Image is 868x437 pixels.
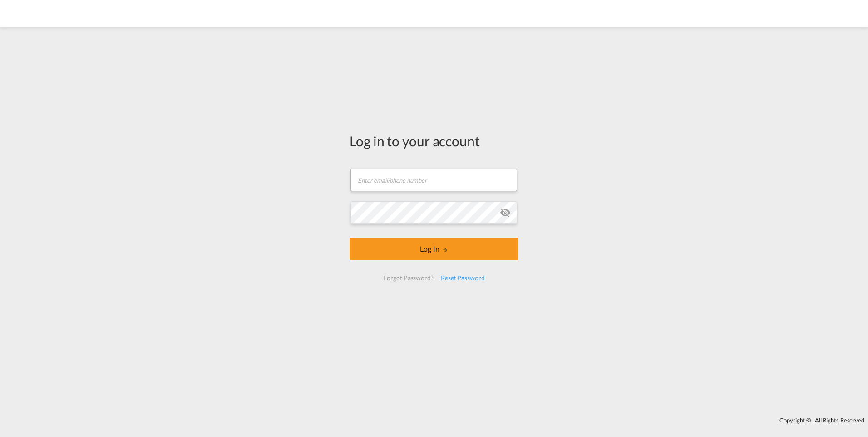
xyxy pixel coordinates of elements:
div: Reset Password [437,270,488,286]
button: LOGIN [350,238,518,260]
input: Enter email/phone number [350,169,517,191]
div: Forgot Password? [380,270,437,286]
div: Log in to your account [350,131,518,150]
md-icon: icon-eye-off [500,207,511,218]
